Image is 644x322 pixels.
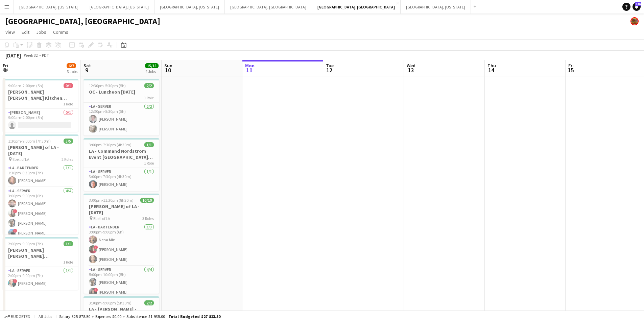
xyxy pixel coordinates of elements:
[3,79,78,132] app-job-card: 9:00am-2:00pm (5h)0/1[PERSON_NAME] [PERSON_NAME] Kitchen [DATE]1 Role[PERSON_NAME]0/19:00am-2:00p...
[142,216,154,221] span: 3 Roles
[11,314,30,319] span: Budgeted
[635,2,641,6] span: 546
[406,66,415,74] span: 13
[89,198,134,203] span: 3:00pm-11:30pm (8h30m)
[22,53,39,58] span: Week 32
[567,66,574,74] span: 15
[84,103,159,135] app-card-role: LA - Server2/212:30pm-5:30pm (5h)[PERSON_NAME][PERSON_NAME]
[163,66,172,74] span: 10
[8,241,43,246] span: 2:00pm-9:00pm (7h)
[84,266,159,318] app-card-role: LA - Server4/45:00pm-10:00pm (5h)[PERSON_NAME]![PERSON_NAME]
[144,83,154,88] span: 2/2
[36,29,46,35] span: Jobs
[144,160,154,166] span: 1 Role
[407,63,415,69] span: Wed
[5,16,160,26] h1: [GEOGRAPHIC_DATA], [GEOGRAPHIC_DATA]
[3,89,78,101] h3: [PERSON_NAME] [PERSON_NAME] Kitchen [DATE]
[42,53,49,58] div: PDT
[140,198,154,203] span: 10/10
[3,247,78,259] h3: [PERSON_NAME] [PERSON_NAME] [GEOGRAPHIC_DATA][PERSON_NAME][DEMOGRAPHIC_DATA] [DATE]
[3,28,18,36] a: View
[84,203,159,216] h3: [PERSON_NAME] of LA - [DATE]
[63,101,73,106] span: 1 Role
[67,69,77,74] div: 3 Jobs
[62,157,73,162] span: 2 Roles
[84,194,159,294] app-job-card: 3:00pm-11:30pm (8h30m)10/10[PERSON_NAME] of LA - [DATE] Ebell of LA3 RolesLA - Bartender3/33:00pm...
[64,139,73,144] span: 5/5
[84,168,159,191] app-card-role: LA - Server1/13:00pm-7:30pm (4h30m)[PERSON_NAME]
[3,187,78,240] app-card-role: LA - Server4/43:00pm-9:00pm (6h)[PERSON_NAME]![PERSON_NAME][PERSON_NAME]![PERSON_NAME]
[84,89,159,95] h3: OC - Luncheon [DATE]
[93,216,110,221] span: Ebell of LA
[168,314,220,319] span: Total Budgeted $27 813.50
[244,66,255,74] span: 11
[568,63,574,69] span: Fri
[89,300,132,305] span: 3:30pm-9:00pm (5h30m)
[8,83,43,88] span: 9:00am-2:00pm (5h)
[245,63,255,69] span: Mon
[53,29,68,35] span: Comms
[14,0,84,14] button: [GEOGRAPHIC_DATA], [US_STATE]
[84,79,159,135] app-job-card: 12:30pm-5:30pm (5h)2/2OC - Luncheon [DATE]1 RoleLA - Server2/212:30pm-5:30pm (5h)[PERSON_NAME][PE...
[225,0,312,14] button: [GEOGRAPHIC_DATA], [GEOGRAPHIC_DATA]
[145,63,159,68] span: 15/15
[67,63,76,68] span: 6/7
[2,66,8,74] span: 8
[33,28,49,36] a: Jobs
[63,259,73,265] span: 1 Role
[50,28,71,36] a: Comms
[84,223,159,266] app-card-role: LA - Bartender3/33:00pm-9:00pm (6h)Nena Mix![PERSON_NAME][PERSON_NAME]
[59,314,220,319] div: Salary $25 878.50 + Expenses $0.00 + Subsistence $1 935.00 =
[3,164,78,187] app-card-role: LA - Bartender1/11:30pm-8:30pm (7h)[PERSON_NAME]
[89,83,126,88] span: 12:30pm-5:30pm (5h)
[84,0,154,14] button: [GEOGRAPHIC_DATA], [US_STATE]
[94,288,98,292] span: !
[154,0,225,14] button: [GEOGRAPHIC_DATA], [US_STATE]
[89,142,132,147] span: 3:00pm-7:30pm (4h30m)
[3,313,31,320] button: Budgeted
[22,29,29,35] span: Edit
[84,306,159,318] h3: LA - [PERSON_NAME] - Memorial Event [DATE]
[3,109,78,132] app-card-role: [PERSON_NAME]0/19:00am-2:00pm (5h)
[312,0,401,14] button: [GEOGRAPHIC_DATA], [GEOGRAPHIC_DATA]
[13,157,29,162] span: Ebell of LA
[144,142,154,147] span: 1/1
[13,229,17,233] span: !
[19,28,32,36] a: Edit
[3,237,78,290] app-job-card: 2:00pm-9:00pm (7h)1/1[PERSON_NAME] [PERSON_NAME] [GEOGRAPHIC_DATA][PERSON_NAME][DEMOGRAPHIC_DATA]...
[487,63,496,69] span: Thu
[3,144,78,156] h3: [PERSON_NAME] of LA - [DATE]
[144,95,154,100] span: 1 Role
[84,148,159,160] h3: LA - Command Nordstrom Event [GEOGRAPHIC_DATA] [DATE]
[84,63,91,69] span: Sat
[8,139,51,144] span: 1:30pm-9:00pm (7h30m)
[94,245,98,249] span: !
[5,52,21,59] div: [DATE]
[5,29,15,35] span: View
[164,63,172,69] span: Sun
[64,241,73,246] span: 1/1
[37,314,53,319] span: All jobs
[630,17,639,25] app-user-avatar: Rollin Hero
[84,138,159,191] app-job-card: 3:00pm-7:30pm (4h30m)1/1LA - Command Nordstrom Event [GEOGRAPHIC_DATA] [DATE]1 RoleLA - Server1/1...
[64,83,73,88] span: 0/1
[144,300,154,305] span: 2/2
[325,66,334,74] span: 12
[3,267,78,290] app-card-role: LA - Server1/12:00pm-9:00pm (7h)![PERSON_NAME]
[82,66,91,74] span: 9
[13,209,17,213] span: !
[326,63,334,69] span: Tue
[486,66,496,74] span: 14
[13,279,17,283] span: !
[633,3,641,11] a: 546
[401,0,471,14] button: [GEOGRAPHIC_DATA], [US_STATE]
[145,69,158,74] div: 4 Jobs
[3,134,78,234] app-job-card: 1:30pm-9:00pm (7h30m)5/5[PERSON_NAME] of LA - [DATE] Ebell of LA2 RolesLA - Bartender1/11:30pm-8:...
[3,63,8,69] span: Fri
